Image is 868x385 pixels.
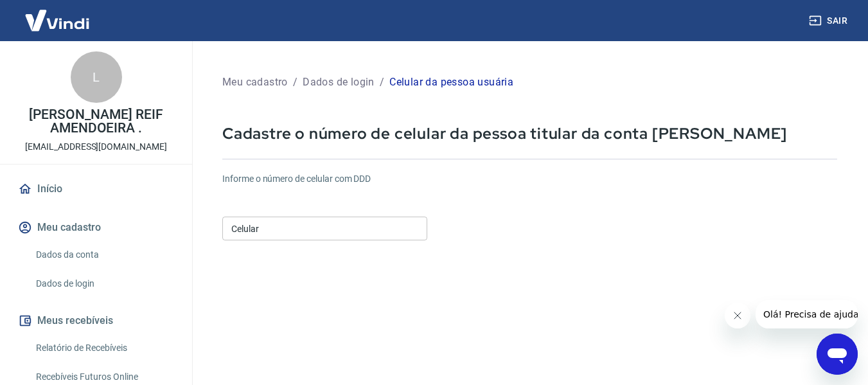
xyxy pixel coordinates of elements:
[806,9,853,33] button: Sair
[389,75,513,90] p: Celular da pessoa usuária
[71,51,122,103] div: L
[15,1,99,40] img: Vindi
[25,140,167,154] p: [EMAIL_ADDRESS][DOMAIN_NAME]
[15,307,177,335] button: Meus recebíveis
[756,300,858,328] iframe: Mensagem da empresa
[8,9,108,19] span: Olá! Precisa de ajuda?
[222,172,837,186] h6: Informe o número de celular com DDD
[10,108,182,135] p: [PERSON_NAME] REIF AMENDOEIRA .
[303,75,375,90] p: Dados de login
[222,75,288,90] p: Meu cadastro
[31,271,177,297] a: Dados de login
[817,334,858,375] iframe: Botão para abrir a janela de mensagens
[725,303,750,328] iframe: Fechar mensagem
[15,175,177,203] a: Início
[15,213,177,242] button: Meu cadastro
[293,75,297,90] p: /
[31,335,177,361] a: Relatório de Recebíveis
[31,242,177,268] a: Dados da conta
[380,75,384,90] p: /
[222,123,837,143] p: Cadastre o número de celular da pessoa titular da conta [PERSON_NAME]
